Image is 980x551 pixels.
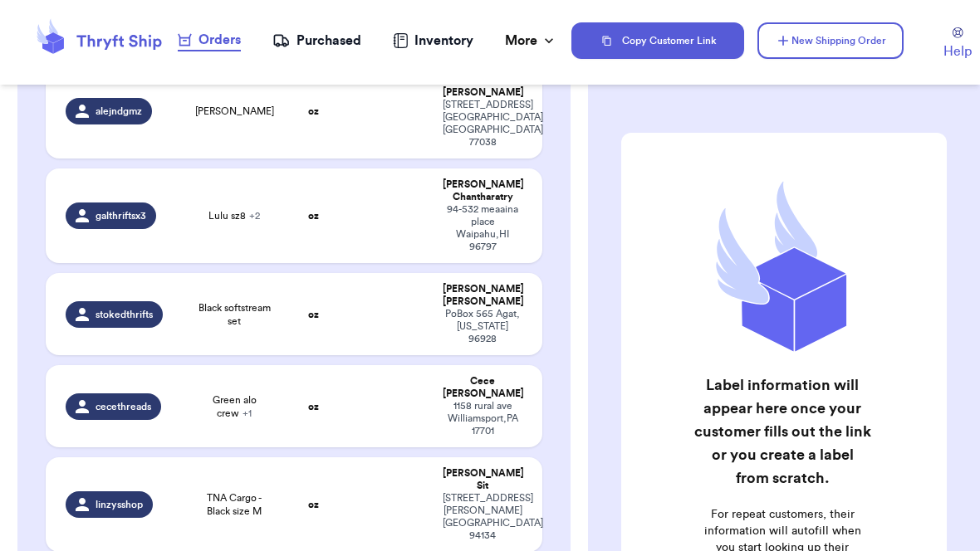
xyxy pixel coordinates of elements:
[943,41,972,61] span: Help
[243,408,252,418] span: + 1
[443,178,522,203] div: [PERSON_NAME] Chantharatry
[443,74,522,99] div: [PERSON_NAME] [PERSON_NAME]
[443,308,522,345] div: PoBox 565 Agat , [US_STATE] 96928
[308,211,319,221] strong: oz
[308,402,319,412] strong: oz
[272,31,361,51] a: Purchased
[96,498,143,511] span: linzysshop
[443,203,522,253] div: 94-532 meaaina place Waipahu , HI 96797
[393,31,473,51] a: Inventory
[443,467,522,492] div: [PERSON_NAME] Sit
[208,209,260,222] span: Lulu sz8
[443,400,522,437] div: 1158 rural ave Williamsport , PA 17701
[308,500,319,510] strong: oz
[943,27,972,61] a: Help
[178,30,241,50] div: Orders
[195,301,275,328] span: Black softstream set
[505,31,557,51] div: More
[571,22,744,59] button: Copy Customer Link
[96,209,146,222] span: galthriftsx3
[96,308,153,321] span: stokedthrifts
[96,105,142,118] span: alejndgmz
[443,375,522,400] div: Cece [PERSON_NAME]
[308,106,319,116] strong: oz
[195,105,274,118] span: [PERSON_NAME]
[693,373,871,490] h2: Label information will appear here once your customer fills out the link or you create a label fr...
[195,393,275,420] span: Green alo crew
[195,491,275,518] span: TNA Cargo - Black size M
[178,30,241,51] a: Orders
[757,22,904,59] button: New Shipping Order
[443,283,522,308] div: [PERSON_NAME] [PERSON_NAME]
[443,99,522,149] div: [STREET_ADDRESS] [GEOGRAPHIC_DATA] , [GEOGRAPHIC_DATA] 77038
[96,400,151,413] span: cecethreads
[443,492,522,542] div: [STREET_ADDRESS][PERSON_NAME] [GEOGRAPHIC_DATA] , CA 94134
[249,211,260,221] span: + 2
[308,310,319,319] strong: oz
